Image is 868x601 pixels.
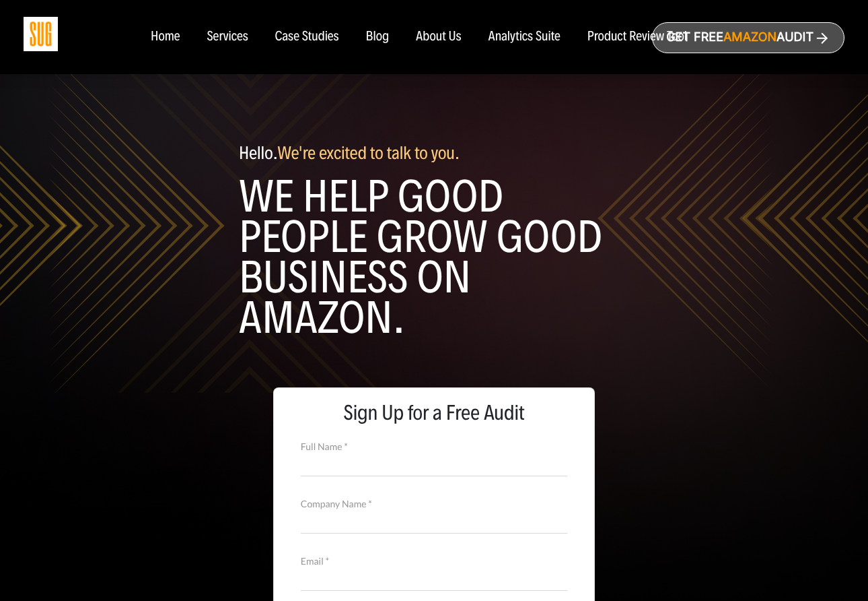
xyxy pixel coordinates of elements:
span: Amazon [723,30,776,44]
label: Email * [301,554,567,569]
a: Case Studies [275,30,339,44]
img: Sug [24,17,58,51]
input: Full Name * [301,453,567,476]
span: We're excited to talk to you. [277,142,460,164]
a: Home [151,30,180,44]
h1: WE help good people grow good business on amazon. [239,177,629,338]
span: Sign Up for a Free Audit [287,402,581,424]
input: Company Name * [301,509,567,533]
a: Blog [366,30,390,44]
a: Get freeAmazonAudit [652,22,844,53]
label: Full Name * [301,439,567,454]
a: Services [207,30,248,44]
p: Hello. [239,144,629,163]
a: Analytics Suite [489,30,560,44]
a: Product Review Tool [587,30,687,44]
input: Email * [301,567,567,590]
label: Company Name * [301,497,567,511]
a: About Us [416,30,462,44]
